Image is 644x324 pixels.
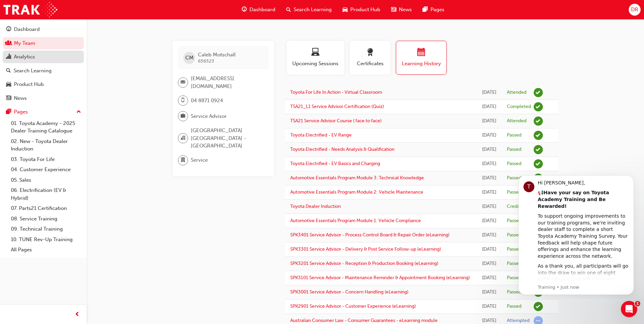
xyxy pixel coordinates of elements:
[181,156,185,165] span: department-icon
[507,246,521,253] div: Passed
[76,108,81,116] span: up-icon
[3,37,84,50] a: My Team
[290,161,380,166] a: Toyota Electrified - EV Basics and Charging
[482,260,497,268] div: Wed Feb 26 2025 14:09:25 GMT+1100 (Australian Eastern Daylight Time)
[423,5,428,14] span: pages-icon
[337,3,386,17] a: car-iconProduct Hub
[507,203,526,210] div: Credited
[3,2,57,17] a: Trak
[191,75,263,90] span: [EMAIL_ADDRESS][DOMAIN_NAME]
[482,117,497,125] div: Tue Jul 01 2025 09:00:00 GMT+1000 (Australian Eastern Standard Time)
[534,302,543,311] span: learningRecordVerb_PASS-icon
[198,52,236,58] span: Caleb Motschall
[290,218,421,223] a: Automotive Essentials Program Module 1: Vehicle Compliance
[181,112,185,121] span: briefcase-icon
[8,185,84,203] a: 06. Electrification (EV & Hybrid)
[391,5,396,14] span: news-icon
[8,214,84,224] a: 08. Service Training
[3,22,84,106] button: DashboardMy TeamAnalyticsSearch LearningProduct HubNews
[75,310,80,319] span: prev-icon
[6,26,11,33] span: guage-icon
[507,146,521,153] div: Passed
[396,41,447,75] button: Learning History
[290,118,382,124] a: TSA21 Service Advisor Course ( face to face)
[355,60,385,68] span: Certificates
[3,51,84,63] a: Analytics
[534,116,543,126] span: learningRecordVerb_ATTEND-icon
[8,136,84,154] a: 02. New - Toyota Dealer Induction
[350,41,390,75] button: Certificates
[290,89,382,95] a: Toyota For Life In Action - Virtual Classroom
[290,260,438,266] a: SPK3201 Service Advisor - Reception & Production Booking (eLearning)
[507,318,530,324] div: Attempted
[14,108,28,116] div: Pages
[290,275,470,281] a: SPK3101 Service Advisor - Maintenance Reminder & Appointment Booking (eLearning)
[290,318,438,323] a: Australian Consumer Law - Consumer Guarantees - eLearning module
[507,218,521,224] div: Passed
[14,67,52,75] div: Search Learning
[286,5,291,14] span: search-icon
[191,127,263,150] span: [GEOGRAPHIC_DATA] [GEOGRAPHIC_DATA] - [GEOGRAPHIC_DATA]
[181,96,185,105] span: mobile-icon
[8,154,84,165] a: 03. Toyota For Life
[14,80,44,88] div: Product Hub
[287,41,344,75] button: Upcoming Sessions
[6,68,11,74] span: search-icon
[635,301,640,306] span: 1
[14,53,35,61] div: Analytics
[482,188,497,196] div: Mon Jun 23 2025 11:04:22 GMT+1000 (Australian Eastern Standard Time)
[482,231,497,239] div: Wed Feb 26 2025 14:52:23 GMT+1100 (Australian Eastern Daylight Time)
[3,106,84,118] button: Pages
[191,156,208,164] span: Service
[290,303,416,309] a: SPK2901 Service Advisor - Customer Experience (eLearning)
[8,224,84,234] a: 09. Technical Training
[290,132,352,138] a: Toyota Electrified - EV Range
[181,78,185,87] span: email-icon
[242,5,247,14] span: guage-icon
[3,65,84,77] a: Search Learning
[386,3,417,17] a: news-iconNews
[8,118,84,136] a: 01. Toyota Academy - 2025 Dealer Training Catalogue
[236,3,281,17] a: guage-iconDashboard
[6,40,11,47] span: people-icon
[290,104,384,109] a: TSA21_L1 Service Advisor Certification (Quiz)
[292,60,339,68] span: Upcoming Sessions
[6,54,11,60] span: chart-icon
[508,169,644,299] iframe: Intercom notifications message
[430,6,444,14] span: Pages
[482,174,497,182] div: Mon Jun 23 2025 11:37:58 GMT+1000 (Australian Eastern Standard Time)
[507,104,531,110] div: Completed
[8,234,84,245] a: 10. TUNE Rev-Up Training
[14,25,40,33] div: Dashboard
[507,118,527,124] div: Attended
[3,78,84,91] a: Product Hub
[290,203,341,209] a: Toyota Dealer Induction
[534,159,543,168] span: learningRecordVerb_PASS-icon
[417,3,450,17] a: pages-iconPages
[8,245,84,255] a: All Pages
[281,3,337,17] a: search-iconSearch Learning
[3,23,84,36] a: Dashboard
[507,89,527,96] div: Attended
[534,145,543,154] span: learningRecordVerb_PASS-icon
[290,189,423,195] a: Automotive Essentials Program Module 2: Vehicle Maintenance
[198,58,214,64] span: 656523
[185,54,194,62] span: CM
[8,175,84,185] a: 05. Sales
[629,4,641,16] button: DR
[507,189,521,196] div: Passed
[14,94,27,102] div: News
[507,132,521,139] div: Passed
[482,217,497,225] div: Tue Mar 04 2025 15:47:18 GMT+1100 (Australian Eastern Daylight Time)
[621,301,637,317] iframe: Intercom live chat
[482,274,497,282] div: Wed Feb 26 2025 14:04:59 GMT+1100 (Australian Eastern Daylight Time)
[482,246,497,253] div: Wed Feb 26 2025 14:14:30 GMT+1100 (Australian Eastern Daylight Time)
[482,160,497,168] div: Mon Jun 23 2025 13:25:59 GMT+1000 (Australian Eastern Standard Time)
